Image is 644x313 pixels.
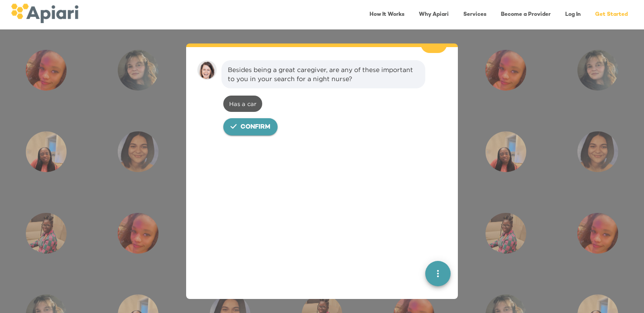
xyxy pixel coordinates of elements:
[11,4,78,23] img: logo
[224,100,262,108] span: Has a car
[364,5,410,24] a: How It Works
[458,5,492,24] a: Services
[425,261,451,286] button: quick menu
[413,5,454,24] a: Why Apiari
[590,5,633,24] a: Get Started
[223,118,278,135] button: Confirm
[495,5,556,24] a: Become a Provider
[223,96,262,112] div: Has a car
[197,60,217,80] img: amy.37686e0395c82528988e.png
[240,122,270,133] span: Confirm
[560,5,586,24] a: Log In
[228,65,419,83] div: Besides being a great caregiver, are any of these important to you in your search for a night nurse?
